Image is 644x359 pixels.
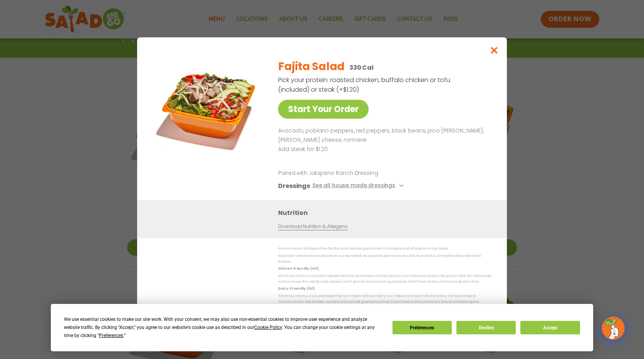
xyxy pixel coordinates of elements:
[312,181,406,191] button: See all house made dressings
[278,246,491,252] p: We are not an allergen free facility and cannot guarantee the absence of allergens in our foods.
[602,317,624,339] img: wpChatIcon
[456,321,516,334] button: Decline
[278,126,488,145] p: Avocado, poblano peppers, red peppers, black beans, pico [PERSON_NAME], [PERSON_NAME] cheese, rom...
[278,253,491,265] p: Nutrition information is based on our standard recipes and portion sizes. Click Nutrition & Aller...
[64,315,383,340] div: We use essential cookies to make our site work. With your consent, we may also use non-essential ...
[392,321,452,334] button: Preferences
[278,293,491,305] p: While our menu includes foods that are made without dairy, our restaurants are not dairy free. We...
[278,145,488,154] p: Add steak for $1.20
[278,287,314,291] strong: Dairy Friendly (DF)
[278,75,451,94] p: Pick your protein: roasted chicken, buffalo chicken or tofu (included) or steak (+$1.20)
[482,37,507,63] button: Close modal
[99,333,123,338] span: Preferences
[51,304,593,351] div: Cookie Consent Prompt
[278,208,495,218] h3: Nutrition
[154,53,262,161] img: Featured product photo for Fajita Salad
[349,63,374,72] p: 330 Cal
[278,100,369,119] a: Start Your Order
[278,267,318,271] strong: Gluten Friendly (GF)
[254,325,282,330] span: Cookie Policy
[278,273,491,285] p: While our menu includes ingredients that are made without gluten, our restaurants are not gluten ...
[520,321,580,334] button: Accept
[278,181,310,191] h3: Dressings
[278,59,345,75] h2: Fajita Salad
[278,169,421,178] p: Paired with Jalapeno Ranch Dressing
[278,223,347,231] a: Download Nutrition & Allergens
